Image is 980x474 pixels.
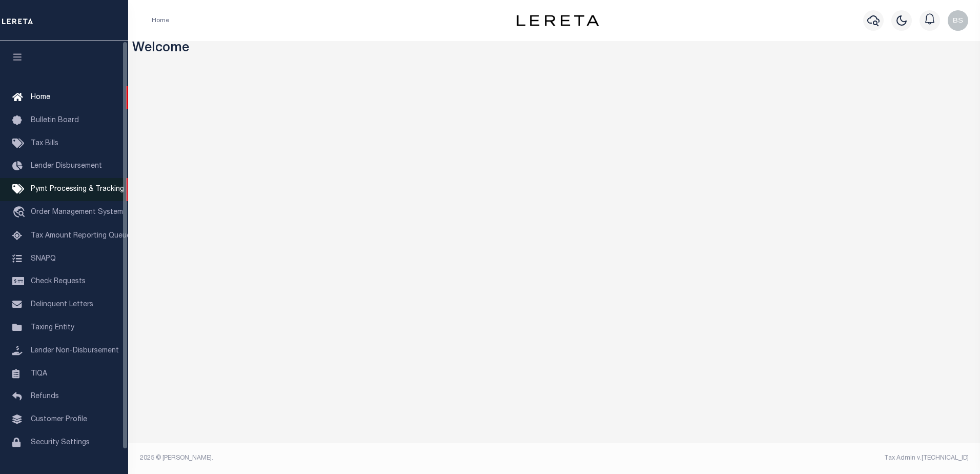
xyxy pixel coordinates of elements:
[31,163,102,170] span: Lender Disbursement
[31,117,79,124] span: Bulletin Board
[31,94,50,101] span: Home
[31,186,124,193] span: Pymt Processing & Tracking
[132,453,555,463] div: 2025 © [PERSON_NAME].
[31,416,87,423] span: Customer Profile
[31,347,119,354] span: Lender Non-Disbursement
[31,439,90,446] span: Security Settings
[31,140,58,147] span: Tax Bills
[517,15,599,26] img: logo-dark.svg
[31,209,123,216] span: Order Management System
[31,255,56,262] span: SNAPQ
[31,370,47,377] span: TIQA
[31,278,86,285] span: Check Requests
[132,41,976,57] h3: Welcome
[31,232,131,240] span: Tax Amount Reporting Queue
[948,10,968,31] img: svg+xml;base64,PHN2ZyB4bWxucz0iaHR0cDovL3d3dy53My5vcmcvMjAwMC9zdmciIHBvaW50ZXItZXZlbnRzPSJub25lIi...
[31,324,74,331] span: Taxing Entity
[562,453,969,463] div: Tax Admin v.[TECHNICAL_ID]
[152,16,169,25] li: Home
[12,206,29,220] i: travel_explore
[31,393,59,400] span: Refunds
[31,301,93,308] span: Delinquent Letters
